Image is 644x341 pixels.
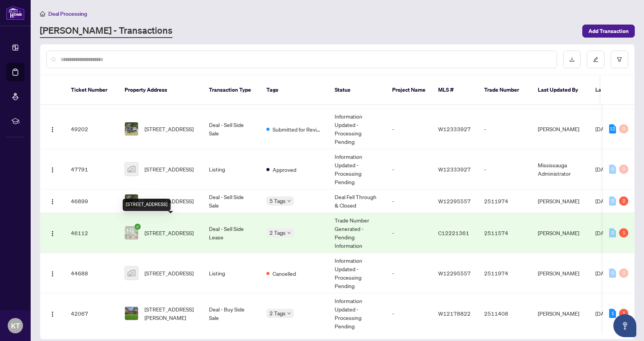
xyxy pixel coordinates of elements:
span: KT [11,320,20,331]
span: C12221361 [438,229,469,236]
span: W12295557 [438,198,471,204]
td: 2511974 [478,189,532,213]
div: 0 [619,124,628,133]
span: [STREET_ADDRESS] [145,197,194,205]
td: - [386,293,432,334]
td: 46112 [65,213,118,253]
button: Logo [46,227,59,239]
td: - [386,189,432,213]
td: - [386,109,432,149]
th: Trade Number [478,75,532,105]
td: Deal Fell Through & Closed [329,189,386,213]
img: Logo [49,199,56,205]
th: MLS # [432,75,478,105]
td: [PERSON_NAME] [532,213,589,253]
span: Submitted for Review [273,125,322,133]
div: 0 [619,269,628,278]
span: check-circle [135,224,141,230]
button: Logo [46,195,59,207]
span: [STREET_ADDRESS] [145,229,194,237]
td: Trade Number Generated - Pending Information [329,213,386,253]
img: thumbnail-img [125,307,138,320]
div: 1 [609,309,616,318]
div: [STREET_ADDRESS] [123,199,171,211]
span: download [569,57,575,62]
td: Information Updated - Processing Pending [329,109,386,149]
img: Logo [49,311,56,317]
td: Deal - Sell Side Sale [203,189,260,213]
span: Last Modified Date [595,86,642,94]
td: [PERSON_NAME] [532,109,589,149]
td: - [386,149,432,189]
td: [PERSON_NAME] [532,293,589,334]
td: Listing [203,149,260,189]
td: Mississauga Administrator [532,149,589,189]
img: thumbnail-img [125,226,138,239]
td: 46899 [65,189,118,213]
td: 47791 [65,149,118,189]
span: W12178822 [438,310,471,317]
span: Deal Processing [48,10,87,17]
td: Deal - Sell Side Lease [203,213,260,253]
button: Add Transaction [582,25,635,38]
td: [PERSON_NAME] [532,253,589,293]
img: thumbnail-img [125,194,138,208]
span: down [287,231,291,235]
span: [DATE] [595,125,612,132]
img: thumbnail-img [125,122,138,135]
div: 0 [609,165,616,174]
span: 2 Tags [269,309,286,318]
td: 42067 [65,293,118,334]
td: Information Updated - Processing Pending [329,293,386,334]
th: Property Address [118,75,203,105]
span: [STREET_ADDRESS] [145,269,194,277]
span: 2 Tags [269,228,286,237]
div: 0 [609,269,616,278]
span: [DATE] [595,198,612,204]
button: Logo [46,123,59,135]
span: 5 Tags [269,196,286,205]
button: download [563,51,581,68]
span: home [40,11,45,16]
span: W12333927 [438,125,471,132]
button: Logo [46,267,59,279]
a: [PERSON_NAME] - Transactions [40,24,172,38]
button: filter [611,51,628,68]
div: 0 [609,228,616,237]
div: 0 [619,165,628,174]
th: Tags [260,75,329,105]
td: [PERSON_NAME] [532,189,589,213]
span: Cancelled [273,269,296,278]
td: Listing [203,253,260,293]
span: [STREET_ADDRESS][PERSON_NAME] [145,305,197,322]
td: Information Updated - Processing Pending [329,253,386,293]
td: 2511408 [478,293,532,334]
div: 1 [619,228,628,237]
span: [DATE] [595,166,612,173]
div: 12 [609,124,616,133]
button: Open asap [613,314,636,337]
span: Approved [273,165,296,174]
span: edit [593,57,598,62]
td: Deal - Sell Side Sale [203,109,260,149]
td: Information Updated - Processing Pending [329,149,386,189]
td: 49202 [65,109,118,149]
td: Deal - Buy Side Sale [203,293,260,334]
button: Logo [46,307,59,320]
span: filter [617,57,622,62]
td: - [386,213,432,253]
img: Logo [49,271,56,277]
span: Add Transaction [588,25,629,37]
span: [DATE] [595,310,612,317]
td: - [478,149,532,189]
span: [STREET_ADDRESS] [145,125,194,133]
span: [STREET_ADDRESS] [145,165,194,173]
th: Status [329,75,386,105]
th: Last Updated By [532,75,589,105]
span: [DATE] [595,229,612,236]
span: [DATE] [595,270,612,277]
img: thumbnail-img [125,163,138,176]
img: Logo [49,231,56,237]
div: 0 [609,196,616,206]
td: - [478,109,532,149]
